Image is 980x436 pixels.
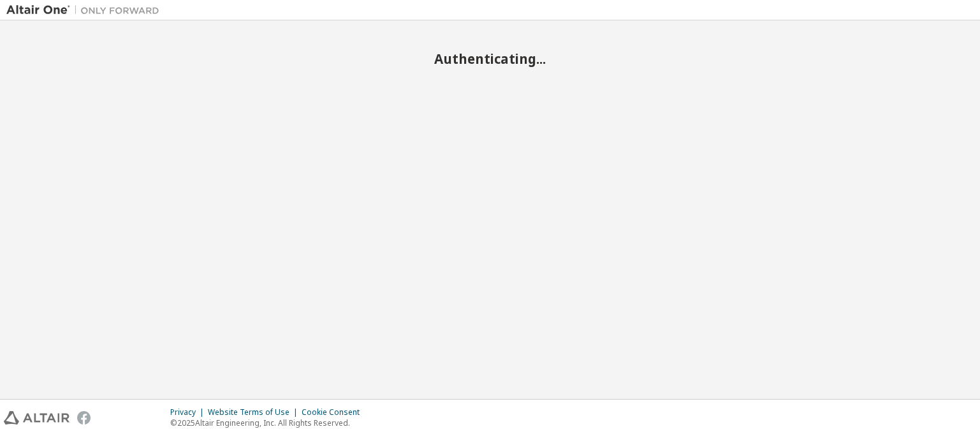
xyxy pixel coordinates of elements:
[208,407,302,417] div: Website Terms of Use
[77,411,91,425] img: facebook.svg
[170,407,208,417] div: Privacy
[302,407,367,417] div: Cookie Consent
[6,50,974,67] h2: Authenticating...
[4,411,69,425] img: altair_logo.svg
[170,417,367,428] p: © 2025 Altair Engineering, Inc. All Rights Reserved.
[6,4,166,17] img: Altair One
